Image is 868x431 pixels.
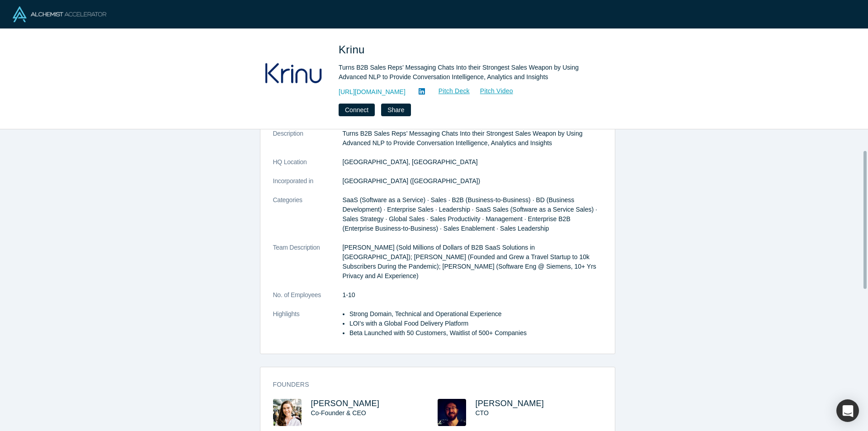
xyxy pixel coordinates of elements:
dt: Categories [273,195,343,243]
dd: 1-10 [343,290,602,300]
img: Krinu 's Logo [263,42,326,105]
img: Alchemist Logo [13,6,106,22]
dt: Description [273,129,343,157]
a: [PERSON_NAME] [311,399,380,408]
img: Aisling Hayes's Profile Image [273,399,302,426]
h3: Founders [273,380,590,389]
dt: HQ Location [273,157,343,176]
a: Pitch Video [470,86,514,96]
span: CTO [476,409,489,417]
p: [PERSON_NAME] (Sold Millions of Dollars of B2B SaaS Solutions in [GEOGRAPHIC_DATA]); [PERSON_NAME... [343,243,602,281]
span: Krinu [339,43,368,56]
a: Pitch Deck [429,86,470,96]
dt: Incorporated in [273,176,343,195]
img: Adrien de Pierres's Profile Image [438,399,466,426]
button: Connect [339,104,375,116]
span: SaaS (Software as a Service) · Sales · B2B (Business-to-Business) · BD (Business Development) · E... [343,196,597,232]
span: Co-Founder & CEO [311,409,366,417]
dt: Team Description [273,243,343,290]
p: Turns B2B Sales Reps’ Messaging Chats Into their Strongest Sales Weapon by Using Advanced NLP to ... [343,129,602,148]
dd: [GEOGRAPHIC_DATA], [GEOGRAPHIC_DATA] [343,157,602,167]
dt: Highlights [273,309,343,347]
dd: [GEOGRAPHIC_DATA] ([GEOGRAPHIC_DATA]) [343,176,602,186]
dt: No. of Employees [273,290,343,309]
li: Beta Launched with 50 Customers, Waitlist of 500+ Companies [349,328,602,338]
li: LOI's with a Global Food Delivery Platform [349,319,602,328]
div: Turns B2B Sales Reps’ Messaging Chats Into their Strongest Sales Weapon by Using Advanced NLP to ... [339,63,592,82]
a: [PERSON_NAME] [476,399,544,408]
a: [URL][DOMAIN_NAME] [339,87,406,97]
button: Share [381,104,410,116]
li: Strong Domain, Technical and Operational Experience [349,309,602,319]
